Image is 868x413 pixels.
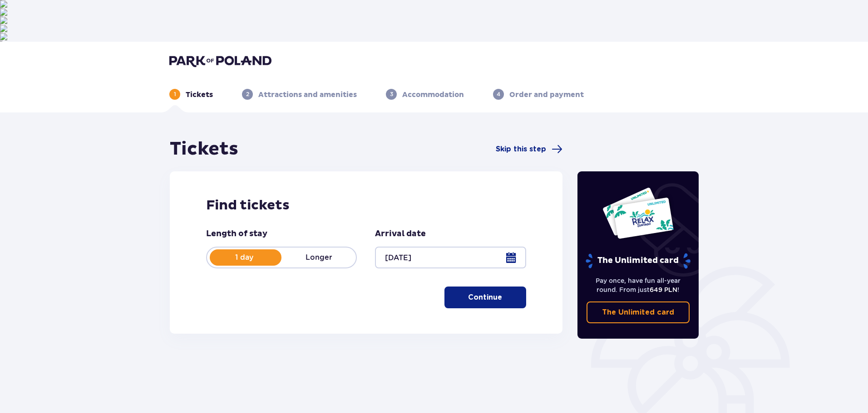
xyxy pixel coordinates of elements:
[496,144,546,154] span: Skip this step
[497,90,500,98] p: 4
[375,228,426,239] p: Arrival date
[169,54,271,67] img: Park of Poland logo
[186,90,213,100] p: Tickets
[509,90,584,100] p: Order and payment
[206,197,526,214] h2: Find tickets
[602,307,674,317] p: The Unlimited card
[390,90,393,98] p: 3
[587,301,690,323] a: The Unlimited card
[402,90,464,100] p: Accommodation
[206,228,267,239] p: Length of stay
[207,253,281,262] p: 1 day
[174,90,176,98] p: 1
[650,286,677,293] span: 649 PLN
[587,276,690,294] p: Pay once, have fun all-year round. From just !
[444,287,526,308] button: Continue
[246,90,249,98] p: 2
[258,90,357,100] p: Attractions and amenities
[468,292,502,302] p: Continue
[585,253,691,269] p: The Unlimited card
[170,138,238,160] h1: Tickets
[496,144,562,155] a: Skip this step
[281,253,356,262] p: Longer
